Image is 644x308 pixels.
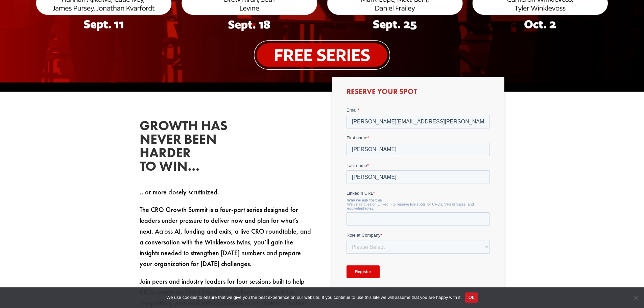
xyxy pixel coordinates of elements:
span: No [632,294,639,301]
h2: Growth has never been harder to win… [140,119,241,176]
button: Ok [465,292,478,303]
span: The CRO Growth Summit is a four-part series designed for leaders under pressure to deliver now an... [140,205,311,268]
span: Join peers and industry leaders for four sessions built to help CROs overcome [DATE] toughest cha... [140,277,308,307]
span: .. or more closely scrutinized. [140,188,219,196]
h3: Reserve Your Spot [347,88,490,99]
span: We use cookies to ensure that we give you the best experience on our website. If you continue to ... [166,294,461,301]
iframe: Form 0 [347,107,490,284]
